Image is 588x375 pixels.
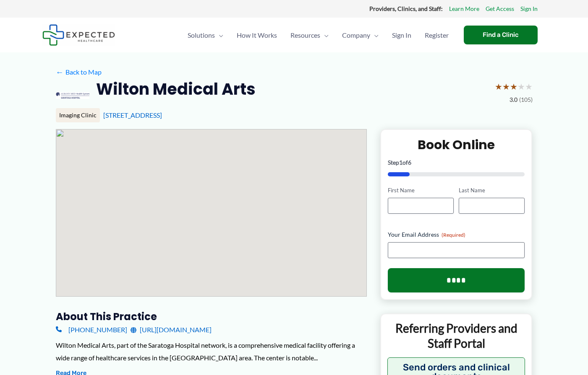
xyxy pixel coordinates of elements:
span: Company [342,21,370,50]
a: How It Works [230,21,284,50]
span: ← [56,68,64,76]
span: (105) [519,94,533,105]
strong: Providers, Clinics, and Staff: [369,5,443,12]
a: ResourcesMenu Toggle [284,21,335,50]
img: Expected Healthcare Logo - side, dark font, small [42,24,115,46]
a: Sign In [385,21,418,50]
span: Resources [290,21,320,50]
h3: About this practice [56,310,367,323]
a: CompanyMenu Toggle [335,21,385,50]
span: 1 [399,159,402,166]
span: ★ [517,79,525,94]
a: Learn More [449,3,479,14]
span: ★ [525,79,533,94]
span: 3.0 [510,94,517,105]
span: 6 [408,159,411,166]
span: Menu Toggle [320,21,329,50]
span: Menu Toggle [370,21,379,50]
span: Register [425,21,449,50]
p: Referring Providers and Staff Portal [387,321,525,351]
span: ★ [510,79,517,94]
a: Get Access [486,3,514,14]
span: (Required) [442,232,465,238]
h2: Book Online [388,137,525,153]
span: How It Works [237,21,277,50]
div: Imaging Clinic [56,108,100,122]
a: [STREET_ADDRESS] [103,111,162,119]
span: ★ [502,79,510,94]
a: ←Back to Map [56,66,102,78]
label: Last Name [459,186,525,194]
span: Solutions [188,21,215,50]
a: [PHONE_NUMBER] [56,323,127,336]
label: First Name [388,186,454,194]
a: Sign In [520,3,538,14]
h2: Wilton Medical Arts [96,79,256,99]
span: Menu Toggle [215,21,223,50]
span: Sign In [392,21,411,50]
a: Find a Clinic [464,26,538,44]
a: SolutionsMenu Toggle [181,21,230,50]
label: Your Email Address [388,230,525,239]
a: [URL][DOMAIN_NAME] [131,323,212,336]
div: Wilton Medical Arts, part of the Saratoga Hospital network, is a comprehensive medical facility o... [56,339,367,364]
nav: Primary Site Navigation [181,21,455,50]
p: Step of [388,160,525,166]
span: ★ [495,79,502,94]
a: Register [418,21,455,50]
